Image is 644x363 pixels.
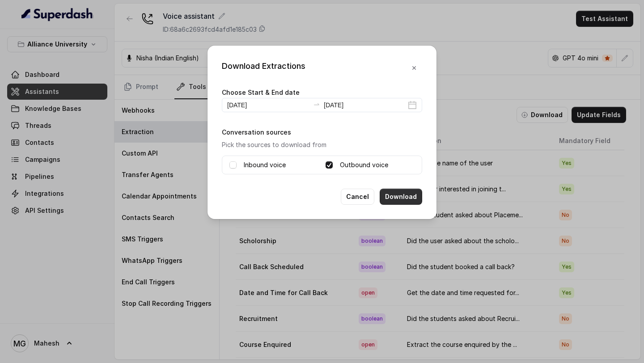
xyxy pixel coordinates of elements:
label: Choose Start & End date [222,89,300,96]
span: swap-right [313,101,320,108]
input: Start date [227,100,309,110]
p: Pick the sources to download from [222,139,422,150]
div: Download Extractions [222,60,305,76]
input: End date [324,100,406,110]
button: Download [380,189,422,205]
label: Outbound voice [340,160,388,170]
label: Inbound voice [244,160,286,170]
span: to [313,101,320,108]
label: Conversation sources [222,128,291,136]
button: Cancel [341,189,374,205]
